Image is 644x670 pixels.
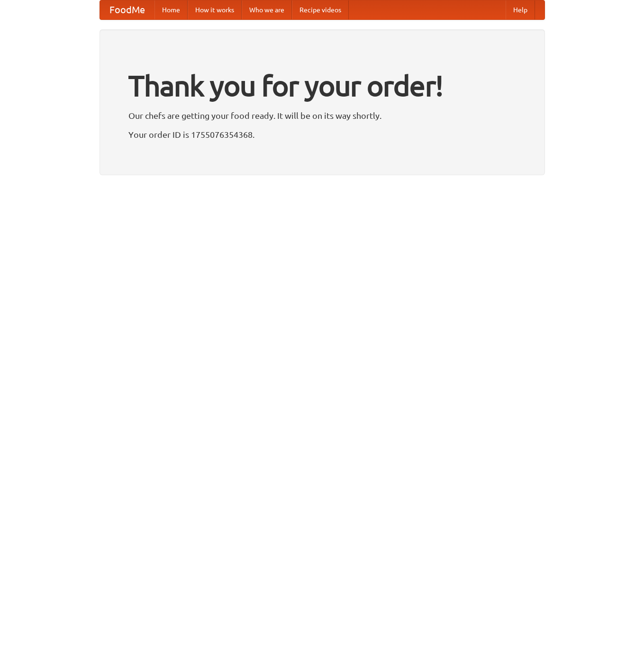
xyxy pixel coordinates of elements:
p: Our chefs are getting your food ready. It will be on its way shortly. [128,108,516,123]
a: Who we are [242,0,292,19]
p: Your order ID is 1755076354368. [128,127,516,142]
a: How it works [188,0,242,19]
a: Home [154,0,188,19]
a: FoodMe [100,0,154,19]
a: Recipe videos [292,0,349,19]
a: Help [506,0,535,19]
h1: Thank you for your order! [128,63,516,108]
